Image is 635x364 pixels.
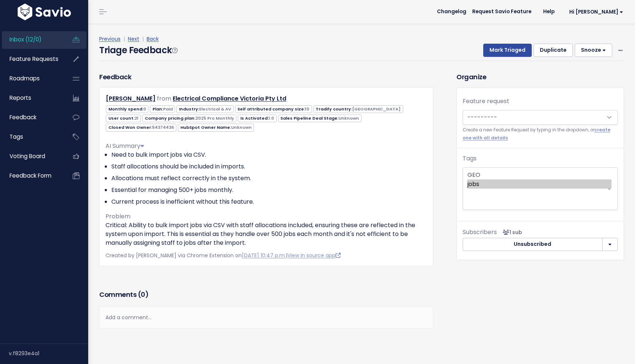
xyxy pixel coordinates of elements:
span: Paid [163,106,173,112]
h3: Organize [456,72,624,82]
span: from [157,94,171,103]
a: Feedback [2,109,61,126]
span: Sales Pipeline Deal Stage: [278,114,362,122]
span: Closed Won Owner: [106,124,176,131]
span: Reports [10,94,31,102]
span: | [122,35,126,43]
span: 0 [143,106,146,112]
a: Tags [2,128,61,145]
div: v.f8293e4a1 [9,344,88,363]
span: Monthly spend: [106,105,148,113]
a: Previous [99,35,121,43]
span: Tags [10,133,23,141]
a: Feature Requests [2,51,61,68]
span: Feedback form [10,172,51,179]
span: Changelog [437,9,466,14]
span: Inbox (12/0) [10,36,42,43]
a: [PERSON_NAME] [106,94,155,103]
button: Snooze [575,44,612,57]
span: Industry: [176,105,233,113]
span: Is Activated: [238,114,276,122]
a: View in source app [287,252,341,259]
button: Unsubscribed [463,238,603,251]
span: HubSpot Owner Name: [178,124,254,131]
h3: Feedback [99,72,131,82]
span: 2025 Pro Monthly [195,115,234,121]
button: Duplicate [534,44,573,57]
span: Plan: [150,105,175,113]
a: Next [128,35,139,43]
span: Created by [PERSON_NAME] via Chrome Extension on | [105,252,341,259]
a: Electrical Compliance Victoria Pty Ltd [173,94,286,103]
span: | [141,35,145,43]
a: Inbox (12/0) [2,31,61,48]
span: Unknown [231,124,252,130]
span: 54374436 [152,124,174,130]
span: Subscribers [463,228,497,236]
span: Voting Board [10,152,45,160]
a: Voting Board [2,148,61,165]
li: Staff allocations should be included in imports. [111,162,427,171]
span: User count: [106,114,141,122]
span: Electrical & AV [199,106,231,112]
h4: Triage Feedback [99,44,177,57]
span: Feature Requests [10,55,58,63]
span: Self attributed company size: [235,105,312,113]
span: AI Summary [105,142,144,150]
li: Allocations must reflect correctly in the system. [111,174,427,183]
p: Critical: Ability to bulk import jobs via CSV with staff allocations included, ensuring these are... [105,221,427,247]
a: Back [147,35,159,43]
span: 0 [141,290,145,299]
span: Hi [PERSON_NAME] [569,9,623,15]
a: Feedback form [2,167,61,184]
option: jobs [467,179,611,189]
img: logo-white.9d6f32f41409.svg [16,4,73,20]
span: [GEOGRAPHIC_DATA] [352,106,401,112]
button: Mark Triaged [483,44,532,57]
a: Hi [PERSON_NAME] [560,6,629,18]
a: Request Savio Feature [466,6,537,17]
li: Essential for managing 500+ jobs monthly. [111,186,427,194]
span: 21 [134,115,139,121]
option: GEO [467,170,611,179]
a: [DATE] 10:47 p.m. [242,252,286,259]
span: 10 [305,106,309,112]
a: Help [537,6,560,17]
small: Create a new Feature Request by typing in the dropdown, or . [463,126,618,142]
li: Need to bulk import jobs via CSV. [111,150,427,159]
a: Roadmaps [2,70,61,87]
span: Unknown [338,115,359,121]
span: <p><strong>Subscribers</strong><br><br> - Carolina Salcedo Claramunt<br> </p> [500,229,522,236]
span: 1.0 [269,115,274,121]
h3: Comments ( ) [99,290,433,300]
span: Problem [105,212,130,221]
a: create one with all details [463,127,610,141]
a: Reports [2,90,61,106]
span: Feedback [10,113,36,121]
div: Add a comment... [99,307,433,328]
label: Feature request [463,97,509,106]
span: Roadmaps [10,74,40,82]
label: Tags [463,154,477,163]
span: Tradify country: [313,105,403,113]
li: Current process is inefficient without this feature. [111,197,427,206]
span: Company pricing plan: [142,114,236,122]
